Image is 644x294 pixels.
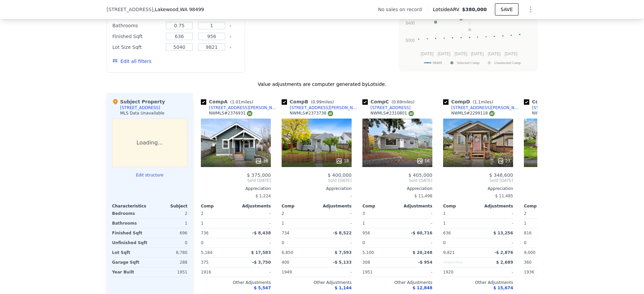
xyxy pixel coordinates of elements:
[201,178,271,183] span: Sold [DATE]
[282,98,336,105] div: Comp B
[112,267,148,277] div: Year Built
[282,219,315,228] div: 1
[227,100,256,104] span: ( miles)
[493,231,513,235] span: $ 13,256
[411,231,432,235] span: -$ 60,716
[236,203,271,209] div: Adjustments
[524,178,594,183] span: Sold [DATE]
[433,61,442,65] text: 98499
[201,211,204,216] span: 2
[443,231,451,235] span: 636
[399,219,432,228] div: -
[495,250,513,255] span: -$ 2,876
[247,111,252,116] img: NWMLS Logo
[151,209,187,218] div: 2
[443,219,477,228] div: 1
[282,231,289,235] span: 734
[443,258,477,267] div: Unspecified
[524,211,527,216] span: 2
[237,209,271,218] div: -
[318,209,352,218] div: -
[455,52,467,56] text: [DATE]
[112,248,148,257] div: Lot Sqft
[178,7,204,12] span: , WA 98499
[408,111,414,116] img: NWMLS Logo
[335,286,352,290] span: $ 1,144
[282,211,284,216] span: 2
[112,172,187,178] button: Edit structure
[112,58,151,65] button: Edit all filters
[457,61,479,65] text: Selected Comp
[151,258,187,267] div: 288
[362,178,432,183] span: Sold [DATE]
[493,286,513,290] span: $ 15,674
[362,260,370,265] span: 308
[112,238,148,248] div: Unfinished Sqft
[524,203,559,209] div: Comp
[418,260,432,265] span: -$ 954
[524,280,594,285] div: Other Adjustments
[417,158,430,164] div: 16
[112,228,148,238] div: Finished Sqft
[495,3,518,15] button: SAVE
[151,238,187,248] div: 0
[255,194,271,198] span: $ 1,224
[443,267,477,277] div: 1920
[252,260,271,265] span: -$ 3,750
[362,211,365,216] span: 3
[336,158,349,164] div: 18
[229,35,232,38] button: Clear
[112,42,162,52] div: Lot Size Sqft
[282,186,352,191] div: Appreciation
[201,105,279,110] a: [STREET_ADDRESS][PERSON_NAME]
[229,25,232,27] button: Clear
[443,98,496,105] div: Comp D
[150,203,187,209] div: Subject
[112,119,187,167] div: Loading...
[112,219,148,228] div: Bathrooms
[252,231,271,235] span: -$ 8,438
[524,260,532,265] span: 360
[318,219,352,228] div: -
[290,105,360,110] div: [STREET_ADDRESS][PERSON_NAME]
[201,203,236,209] div: Comp
[317,203,352,209] div: Adjustments
[524,231,532,235] span: 816
[443,105,521,110] a: [STREET_ADDRESS][PERSON_NAME]
[362,98,417,105] div: Comp C
[362,105,410,110] a: [STREET_ADDRESS]
[479,267,513,277] div: -
[201,98,256,105] div: Comp A
[406,38,415,43] text: $300
[112,203,150,209] div: Characteristics
[112,21,162,30] div: Bathrooms
[282,191,352,201] div: -
[333,260,352,265] span: -$ 5,133
[282,250,293,255] span: 6,850
[201,219,235,228] div: 1
[421,52,434,56] text: [DATE]
[399,267,432,277] div: -
[290,110,333,116] div: NWMLS # 2373738
[413,286,432,290] span: $ 12,848
[107,6,153,13] span: [STREET_ADDRESS]
[443,280,513,285] div: Other Adjustments
[443,178,513,183] span: Sold [DATE]
[443,250,455,255] span: 9,821
[313,100,322,104] span: 0.99
[237,238,271,248] div: -
[479,219,513,228] div: -
[443,186,513,191] div: Appreciation
[370,105,410,110] div: [STREET_ADDRESS]
[415,194,432,198] span: $ 11,498
[470,100,496,104] span: ( miles)
[451,110,495,116] div: NWMLS # 2299118
[524,219,558,228] div: 1
[112,209,148,218] div: Bedrooms
[251,250,271,255] span: $ 17,583
[328,172,352,178] span: $ 400,000
[443,203,478,209] div: Comp
[378,6,427,13] div: No sales on record
[107,81,537,88] div: Value adjustments are computer generated by Lotside .
[524,105,572,110] a: [STREET_ADDRESS]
